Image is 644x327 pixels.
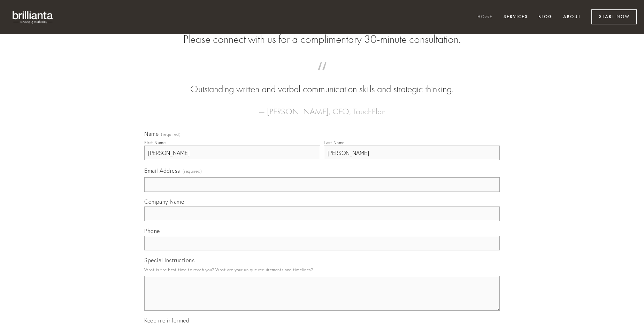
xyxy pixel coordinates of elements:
[144,198,184,205] span: Company Name
[591,9,637,24] a: Start Now
[144,317,189,324] span: Keep me informed
[144,130,159,137] span: Name
[155,96,489,118] figcaption: — [PERSON_NAME], CEO, TouchPlan
[499,11,532,23] a: Services
[7,7,59,27] img: brillianta - research, strategy, marketing
[473,11,497,23] a: Home
[144,227,160,234] span: Phone
[155,69,489,96] blockquote: Outstanding written and verbal communication skills and strategic thinking.
[144,257,194,264] span: Special Instructions
[183,166,202,176] span: (required)
[144,265,500,274] p: What is the best time to reach you? What are your unique requirements and timelines?
[161,132,181,137] span: (required)
[534,11,557,23] a: Blog
[144,33,500,46] h2: Please connect with us for a complimentary 30-minute consultation.
[144,140,166,145] div: First Name
[324,140,345,145] div: Last Name
[559,11,585,23] a: About
[155,69,489,83] span: “
[144,167,180,174] span: Email Address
